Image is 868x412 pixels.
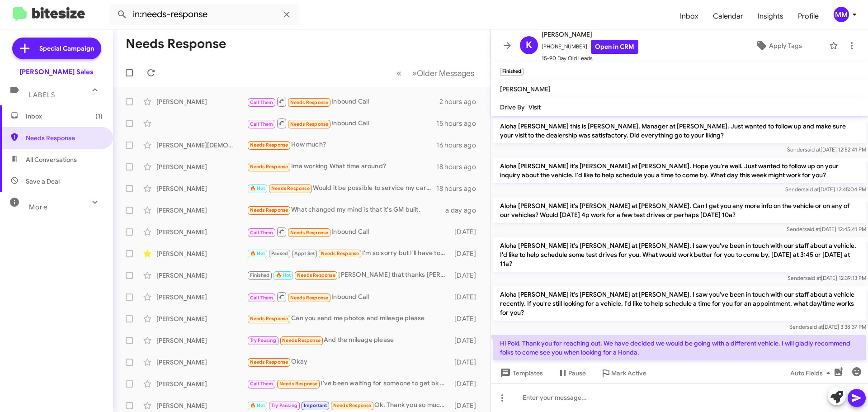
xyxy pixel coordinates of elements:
[436,184,483,193] div: 18 hours ago
[528,103,541,111] span: Visit
[450,379,483,388] div: [DATE]
[247,140,436,150] div: How much?
[450,249,483,258] div: [DATE]
[826,7,858,22] button: MM
[271,403,297,408] span: Try Pausing
[568,365,586,381] span: Pause
[156,162,247,171] div: [PERSON_NAME]
[26,155,77,164] span: All Conversations
[450,227,483,237] div: [DATE]
[732,38,825,54] button: Apply Tags
[250,207,288,213] span: Needs Response
[12,38,101,59] a: Special Campaign
[493,286,866,321] p: Aloha [PERSON_NAME] it's [PERSON_NAME] at [PERSON_NAME]. I saw you've been in touch with our staf...
[250,230,274,236] span: Call Them
[247,118,436,129] div: Inbound Call
[250,381,274,387] span: Call Them
[803,186,819,193] span: said at
[26,133,103,142] span: Needs Response
[290,295,329,301] span: Needs Response
[333,403,372,408] span: Needs Response
[271,251,288,256] span: Paused
[247,379,450,389] div: I've been waiting for someone to get bk to me but know even call
[247,226,450,237] div: Inbound Call
[247,335,450,346] div: And the mileage please
[304,403,327,408] span: Important
[250,185,265,191] span: 🔥 Hot
[26,112,103,121] span: Inbox
[29,91,55,99] span: Labels
[247,291,450,303] div: Inbound Call
[250,272,270,278] span: Finished
[417,68,474,78] span: Older Messages
[750,3,791,29] span: Insights
[593,365,654,381] button: Mark Active
[290,230,329,236] span: Needs Response
[156,97,247,106] div: [PERSON_NAME]
[500,85,551,93] span: [PERSON_NAME]
[271,185,310,191] span: Needs Response
[156,206,247,215] div: [PERSON_NAME]
[493,158,866,183] p: Aloha [PERSON_NAME] it's [PERSON_NAME] at [PERSON_NAME]. Hope you're well. Just wanted to follow ...
[391,64,407,82] button: Previous
[445,206,483,215] div: a day ago
[450,358,483,367] div: [DATE]
[250,251,265,256] span: 🔥 Hot
[783,365,841,381] button: Auto Fields
[591,40,638,54] a: Open in CRM
[673,3,706,29] a: Inbox
[392,64,480,82] nav: Page navigation example
[250,316,288,322] span: Needs Response
[500,68,524,76] small: Finished
[807,323,823,330] span: said at
[290,121,329,127] span: Needs Response
[406,64,480,82] button: Next
[156,336,247,345] div: [PERSON_NAME]
[805,146,821,153] span: said at
[412,67,417,79] span: »
[156,271,247,280] div: [PERSON_NAME]
[247,357,450,367] div: Okay
[493,118,866,143] p: Aloha [PERSON_NAME] this is [PERSON_NAME], Manager at [PERSON_NAME]. Just wanted to follow up and...
[791,3,826,29] a: Profile
[550,365,593,381] button: Pause
[790,365,834,381] span: Auto Fields
[250,295,274,301] span: Call Them
[282,337,321,343] span: Needs Response
[247,400,450,411] div: Ok. Thank you so much!
[787,226,866,232] span: Sender [DATE] 12:45:41 PM
[321,251,359,256] span: Needs Response
[542,29,638,40] span: [PERSON_NAME]
[109,4,299,25] input: Search
[436,119,483,128] div: 15 hours ago
[19,67,94,76] div: [PERSON_NAME] Sales
[706,3,750,29] a: Calendar
[542,40,638,54] span: [PHONE_NUMBER]
[785,186,866,193] span: Sender [DATE] 12:45:04 PM
[396,67,401,79] span: «
[250,337,276,343] span: Try Pausing
[450,271,483,280] div: [DATE]
[156,293,247,302] div: [PERSON_NAME]
[247,205,445,215] div: What changed my mind is that it's GM built.
[498,365,543,381] span: Templates
[290,99,329,105] span: Needs Response
[29,203,47,211] span: More
[491,365,550,381] button: Templates
[493,237,866,272] p: Aloha [PERSON_NAME] it's [PERSON_NAME] at [PERSON_NAME]. I saw you've been in touch with our staf...
[156,227,247,237] div: [PERSON_NAME]
[26,177,60,186] span: Save a Deal
[276,272,291,278] span: 🔥 Hot
[250,164,288,170] span: Needs Response
[804,226,820,232] span: said at
[156,184,247,193] div: [PERSON_NAME]
[156,379,247,388] div: [PERSON_NAME]
[156,249,247,258] div: [PERSON_NAME]
[297,272,335,278] span: Needs Response
[450,336,483,345] div: [DATE]
[611,365,646,381] span: Mark Active
[156,401,247,410] div: [PERSON_NAME]
[247,183,436,194] div: Would it be possible to service my car while I'm there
